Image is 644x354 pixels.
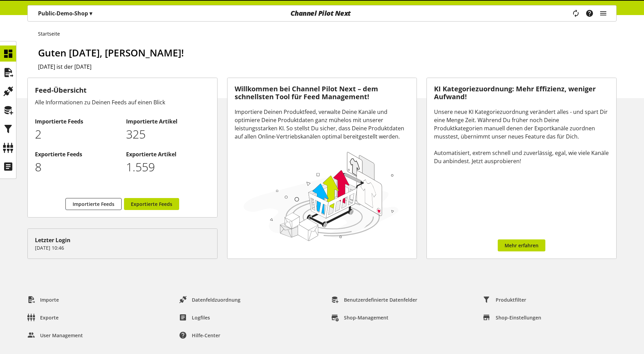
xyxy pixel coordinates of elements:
a: Datenfeldzuordnung [174,293,246,306]
span: Importierte Feeds [73,200,114,208]
span: Guten [DATE], [PERSON_NAME]! [38,46,184,59]
a: Hilfe-Center [174,329,226,341]
span: Exporte [40,314,59,321]
span: Logfiles [192,314,210,321]
h3: Willkommen bei Channel Pilot Next – dem schnellsten Tool für Feed Management! [235,85,410,101]
span: Shop-Einstellungen [496,314,541,321]
a: Exportierte Feeds [124,198,179,210]
span: User Management [40,332,83,339]
a: Exporte [22,311,64,324]
h2: Importierte Feeds [35,117,119,126]
p: [DATE] 10:46 [35,244,210,251]
p: Public-Demo-Shop [38,9,92,17]
nav: main navigation [27,5,617,22]
span: Exportierte Feeds [131,200,172,208]
h3: KI Kategoriezuordnung: Mehr Effizienz, weniger Aufwand! [434,85,609,101]
p: 8 [35,158,119,176]
div: Alle Informationen zu Deinen Feeds auf einen Blick [35,98,210,106]
a: Logfiles [174,311,215,324]
span: Mehr erfahren [505,242,538,249]
p: 325 [126,126,210,143]
a: Shop-Einstellungen [478,311,547,324]
p: 2 [35,126,119,143]
span: Datenfeldzuordnung [192,296,240,303]
div: Letzter Login [35,236,210,244]
span: Benutzerdefinierte Datenfelder [344,296,417,303]
h2: [DATE] ist der [DATE] [38,63,617,71]
a: User Management [22,329,88,341]
p: 1559 [126,158,210,176]
a: Benutzerdefinierte Datenfelder [326,293,423,306]
a: Importierte Feeds [65,198,122,210]
h2: Exportierte Feeds [35,150,119,158]
a: Importe [22,293,64,306]
span: Importe [40,296,59,303]
h2: Importierte Artikel [126,117,210,126]
img: 78e1b9dcff1e8392d83655fcfc870417.svg [241,149,401,243]
div: Unsere neue KI Kategoriezuordnung verändert alles - und spart Dir eine Menge Zeit. Während Du frü... [434,108,609,165]
span: Shop-Management [344,314,388,321]
span: Produktfilter [496,296,526,303]
a: Produktfilter [478,293,532,306]
a: Mehr erfahren [498,239,545,251]
h2: Exportierte Artikel [126,150,210,158]
span: ▾ [89,10,92,17]
div: Importiere Deinen Produktfeed, verwalte Deine Kanäle und optimiere Deine Produktdaten ganz mühelo... [235,108,410,141]
h3: Feed-Übersicht [35,85,210,95]
a: Shop-Management [326,311,394,324]
span: Hilfe-Center [192,332,220,339]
